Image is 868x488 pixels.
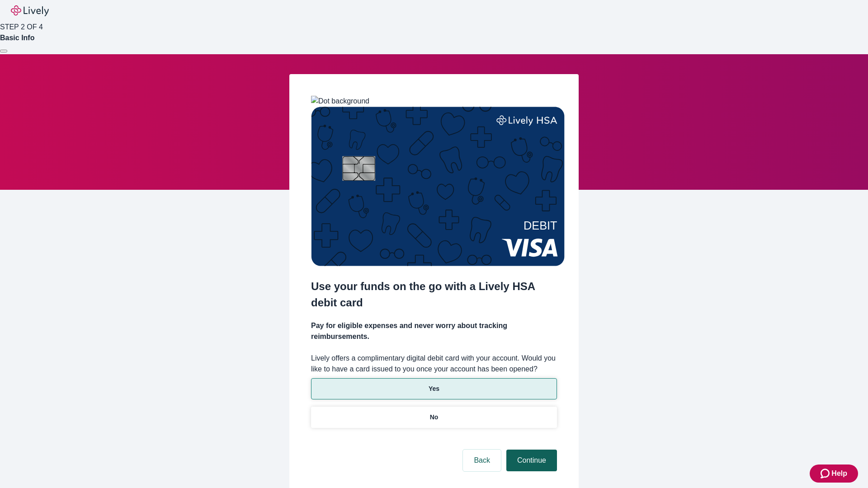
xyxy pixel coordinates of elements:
[311,407,557,428] button: No
[463,450,501,471] button: Back
[810,465,858,483] button: Zendesk support iconHelp
[311,320,557,342] h4: Pay for eligible expenses and never worry about tracking reimbursements.
[429,384,439,394] p: Yes
[821,468,831,479] svg: Zendesk support icon
[311,278,557,311] h2: Use your funds on the go with a Lively HSA debit card
[311,378,557,399] button: Yes
[11,5,49,16] img: Lively
[430,413,439,422] p: No
[311,353,557,375] label: Lively offers a complimentary digital debit card with your account. Would you like to have a card...
[831,468,847,479] span: Help
[506,450,557,471] button: Continue
[311,96,369,107] img: Dot background
[311,107,565,266] img: Debit card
